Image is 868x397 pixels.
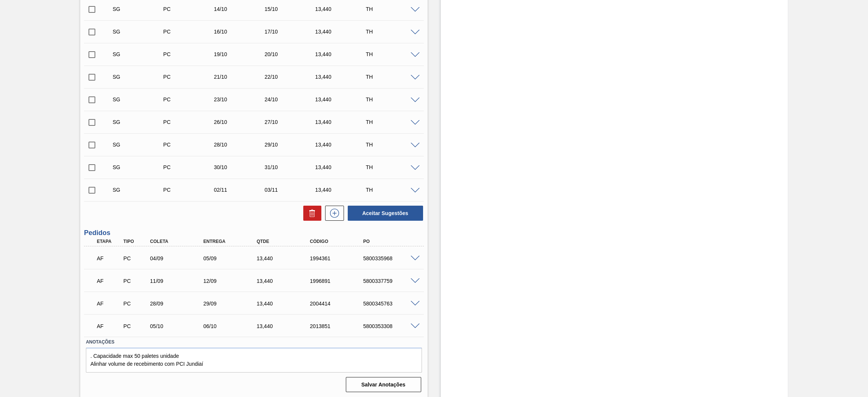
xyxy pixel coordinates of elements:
[364,142,421,148] div: TH
[255,239,315,244] div: Qtde
[300,206,321,221] div: Excluir Sugestões
[111,6,168,12] div: Sugestão Criada
[161,29,219,35] div: Pedido de Compra
[202,323,262,329] div: 06/10/2025
[95,250,124,267] div: Aguardando Faturamento
[161,164,219,170] div: Pedido de Compra
[313,164,371,170] div: 13,440
[263,142,320,148] div: 29/10/2025
[313,51,371,57] div: 13,440
[212,142,269,148] div: 28/10/2025
[255,255,315,261] div: 13,440
[212,74,269,80] div: 21/10/2025
[161,96,219,102] div: Pedido de Compra
[95,239,124,244] div: Etapa
[255,301,315,307] div: 13,440
[313,142,371,148] div: 13,440
[161,187,219,193] div: Pedido de Compra
[313,74,371,80] div: 13,440
[346,377,421,392] button: Salvar Anotações
[263,119,320,125] div: 27/10/2025
[255,323,315,329] div: 13,440
[263,51,320,57] div: 20/10/2025
[263,29,320,35] div: 17/10/2025
[148,239,209,244] div: Coleta
[95,318,124,334] div: Aguardando Faturamento
[364,119,421,125] div: TH
[308,301,369,307] div: 2004414
[84,229,424,237] h3: Pedidos
[308,255,369,261] div: 1994361
[212,164,269,170] div: 30/10/2025
[202,301,262,307] div: 29/09/2025
[97,323,122,329] p: AF
[263,187,320,193] div: 03/11/2025
[212,6,269,12] div: 14/10/2025
[111,96,168,102] div: Sugestão Criada
[148,278,209,284] div: 11/09/2025
[122,239,150,244] div: Tipo
[86,348,422,373] textarea: . Capacidade max 50 paletes unidade Alinhar volume de recebimento com PCI Jundiaí
[364,74,421,80] div: TH
[364,164,421,170] div: TH
[313,187,371,193] div: 13,440
[122,323,150,329] div: Pedido de Compra
[111,142,168,148] div: Sugestão Criada
[97,255,122,261] p: AF
[161,142,219,148] div: Pedido de Compra
[95,295,124,312] div: Aguardando Faturamento
[212,119,269,125] div: 26/10/2025
[364,6,421,12] div: TH
[212,96,269,102] div: 23/10/2025
[95,273,124,289] div: Aguardando Faturamento
[161,51,219,57] div: Pedido de Compra
[344,205,424,221] div: Aceitar Sugestões
[111,51,168,57] div: Sugestão Criada
[364,51,421,57] div: TH
[161,6,219,12] div: Pedido de Compra
[313,29,371,35] div: 13,440
[263,164,320,170] div: 31/10/2025
[212,51,269,57] div: 19/10/2025
[212,29,269,35] div: 16/10/2025
[202,255,262,261] div: 05/09/2025
[364,96,421,102] div: TH
[122,278,150,284] div: Pedido de Compra
[148,301,209,307] div: 28/09/2025
[86,337,422,348] label: Anotações
[308,239,369,244] div: Código
[111,164,168,170] div: Sugestão Criada
[348,206,423,221] button: Aceitar Sugestões
[361,323,422,329] div: 5800353308
[321,206,344,221] div: Nova sugestão
[148,323,209,329] div: 05/10/2025
[313,96,371,102] div: 13,440
[308,323,369,329] div: 2013851
[212,187,269,193] div: 02/11/2025
[202,239,262,244] div: Entrega
[263,6,320,12] div: 15/10/2025
[122,255,150,261] div: Pedido de Compra
[364,187,421,193] div: TH
[111,119,168,125] div: Sugestão Criada
[364,29,421,35] div: TH
[111,29,168,35] div: Sugestão Criada
[148,255,209,261] div: 04/09/2025
[361,278,422,284] div: 5800337759
[308,278,369,284] div: 1996891
[111,74,168,80] div: Sugestão Criada
[161,119,219,125] div: Pedido de Compra
[313,119,371,125] div: 13,440
[361,255,422,261] div: 5800335968
[97,278,122,284] p: AF
[263,74,320,80] div: 22/10/2025
[97,301,122,307] p: AF
[361,239,422,244] div: PO
[361,301,422,307] div: 5800345763
[263,96,320,102] div: 24/10/2025
[202,278,262,284] div: 12/09/2025
[313,6,371,12] div: 13,440
[255,278,315,284] div: 13,440
[161,74,219,80] div: Pedido de Compra
[122,301,150,307] div: Pedido de Compra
